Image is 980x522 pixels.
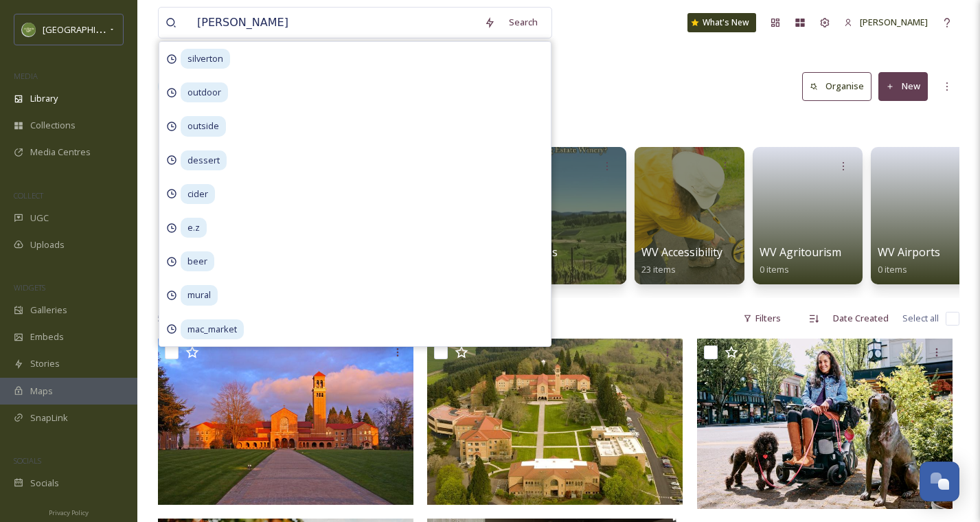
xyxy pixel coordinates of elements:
span: outdoor [181,82,228,102]
img: images.png [22,23,36,36]
a: What's New [687,13,756,32]
span: SOCIALS [14,455,41,466]
span: Privacy Policy [49,508,89,517]
div: Date Created [826,305,896,332]
a: WV Accessibility23 items [641,246,722,275]
span: Stories [30,357,60,370]
img: Mt Angel Abbey.jpg [427,339,683,505]
span: 0 items [878,263,907,275]
div: Search [502,9,545,36]
div: Filters [736,305,788,332]
a: Organise [802,72,878,100]
span: WIDGETS [14,282,45,293]
span: [PERSON_NAME] [860,16,928,28]
span: 23 items [641,263,676,275]
span: UGC [30,212,49,225]
span: beer [181,251,214,271]
img: 423_VC_IMAGES 103.jpg [697,339,953,509]
span: 0 items [760,263,789,275]
button: Organise [802,72,871,100]
button: New [878,72,928,100]
span: dessert [181,150,227,170]
span: 56 file s [158,312,185,325]
span: WV Agritourism [760,245,841,260]
span: mac_market [181,319,244,339]
span: WV Airports [878,245,940,260]
span: SnapLink [30,411,68,424]
span: Uploads [30,238,65,251]
span: silverton [181,49,230,69]
span: COLLECT [14,190,43,201]
span: MEDIA [14,71,38,81]
a: [PERSON_NAME] [837,9,935,36]
input: Search your library [190,8,477,38]
span: mural [181,285,218,305]
span: Embeds [30,330,64,343]
span: Media Centres [30,146,91,159]
span: Maps [30,385,53,398]
span: cider [181,184,215,204]
a: WV Agritourism0 items [760,246,841,275]
span: Collections [30,119,76,132]
button: Open Chat [920,462,959,501]
span: e.z [181,218,207,238]
span: WV Accessibility [641,245,722,260]
span: Select all [902,312,939,325]
span: Socials [30,477,59,490]
a: WV Airports0 items [878,246,940,275]
a: Privacy Policy [49,503,89,520]
span: [GEOGRAPHIC_DATA] [43,23,130,36]
span: Library [30,92,58,105]
span: outside [181,116,226,136]
img: MT Angel Abbey Front.jpg [158,339,413,505]
span: Galleries [30,304,67,317]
